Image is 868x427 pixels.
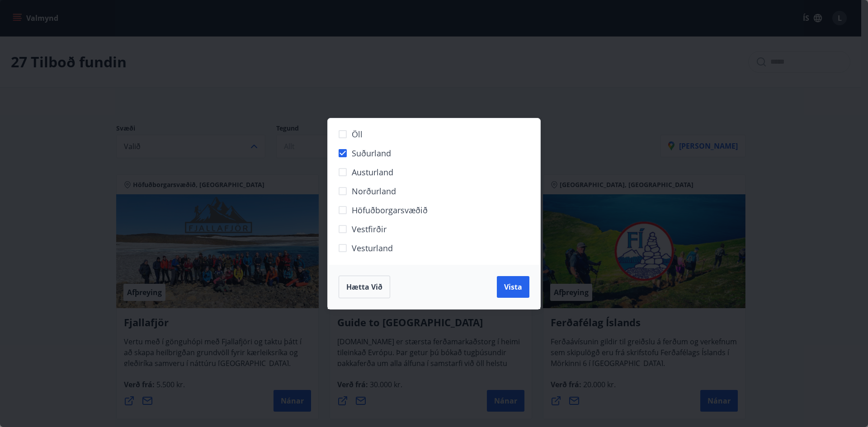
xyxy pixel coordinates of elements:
[352,242,393,254] span: Vesturland
[352,204,428,216] span: Höfuðborgarsvæðið
[504,282,522,292] span: Vista
[352,166,393,178] span: Austurland
[339,276,390,298] button: Hætta við
[497,276,529,298] button: Vista
[352,147,391,159] span: Suðurland
[352,185,396,197] span: Norðurland
[346,282,382,292] span: Hætta við
[352,128,363,140] span: Öll
[352,223,387,235] span: Vestfirðir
